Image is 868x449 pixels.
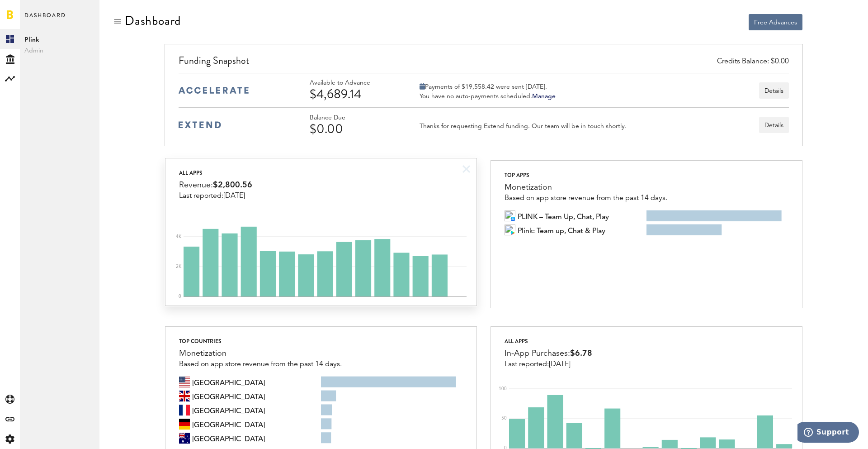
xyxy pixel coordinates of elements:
[179,336,342,347] div: Top countries
[24,10,66,29] span: Dashboard
[759,117,789,133] a: Details
[505,181,667,194] div: Monetization
[179,433,190,444] img: au.svg
[532,93,556,100] a: Manage
[179,121,221,129] img: extend-medium-blue-logo.svg
[505,170,667,181] div: Top apps
[749,14,802,30] button: Free Advances
[759,82,789,99] button: Details
[213,181,252,189] span: $2,800.56
[179,53,788,73] div: Funding Snapshot
[505,336,592,347] div: All apps
[192,419,265,430] span: Germany
[179,391,190,401] img: gb.svg
[510,230,515,235] img: 17.png
[310,114,396,122] div: Balance Due
[192,405,265,416] span: France
[179,405,190,416] img: fr.svg
[179,192,252,200] div: Last reported:
[505,194,667,202] div: Based on app store revenue from the past 14 days.
[505,347,592,360] div: In-App Purchases:
[176,234,182,239] text: 4K
[420,92,556,100] div: You have no auto-payments scheduled.
[179,419,190,430] img: de.svg
[505,210,515,221] img: 100x100bb_s8d0GN8.jpg
[179,178,252,192] div: Revenue:
[717,57,789,67] div: Credits Balance: $0.00
[179,87,249,94] img: accelerate-medium-blue-logo.svg
[125,14,181,28] div: Dashboard
[179,294,181,299] text: 0
[505,360,592,368] div: Last reported:
[179,167,252,178] div: All apps
[310,79,396,87] div: Available to Advance
[518,210,609,221] span: PLINK – Team Up, Chat, Play
[24,34,95,45] span: Plink
[192,377,265,387] span: United States
[499,387,507,391] text: 100
[24,45,95,56] span: Admin
[176,264,182,269] text: 2K
[310,122,396,136] div: $0.00
[570,349,592,358] span: $6.78
[192,391,265,401] span: United Kingdom
[179,347,342,360] div: Monetization
[501,416,507,421] text: 50
[192,433,265,444] span: Australia
[179,360,342,368] div: Based on app store revenue from the past 14 days.
[797,422,859,444] iframe: Opens a widget where you can find more information
[420,122,626,130] div: Thanks for requesting Extend funding. Our team will be in touch shortly.
[310,87,396,101] div: $4,689.14
[549,361,571,368] span: [DATE]
[505,224,515,235] img: yjWeWNylWFFRpoLgQUVyPxDfqq3O9dYRdTPZuGJDCjwwvEkrzxOBN5oUuC_igxwX6w
[510,216,515,221] img: 21.png
[223,192,245,200] span: [DATE]
[179,377,190,387] img: us.svg
[420,83,556,91] div: Payments of $19,558.42 were sent [DATE].
[518,224,605,235] span: Plink: Team up, Chat & Play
